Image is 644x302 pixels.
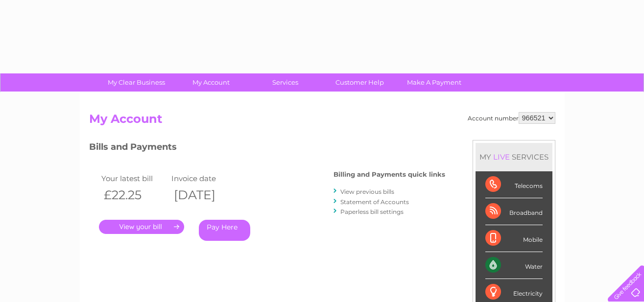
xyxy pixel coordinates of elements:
a: Paperless bill settings [340,208,404,215]
div: Account number [468,112,555,124]
h3: Bills and Payments [89,140,445,157]
div: MY SERVICES [476,143,552,171]
div: Mobile [485,225,543,252]
a: View previous bills [340,188,394,195]
a: Services [245,73,326,92]
th: [DATE] [169,185,239,205]
a: My Account [170,73,251,92]
a: Pay Here [199,220,250,241]
a: Make A Payment [394,73,475,92]
a: Customer Help [319,73,400,92]
a: . [99,220,184,234]
td: Invoice date [169,172,239,185]
div: Telecoms [485,171,543,198]
td: Your latest bill [99,172,169,185]
div: LIVE [491,152,512,162]
h2: My Account [89,112,555,131]
th: £22.25 [99,185,169,205]
div: Broadband [485,198,543,225]
a: My Clear Business [96,73,177,92]
h4: Billing and Payments quick links [334,171,445,178]
div: Water [485,252,543,279]
a: Statement of Accounts [340,198,409,206]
